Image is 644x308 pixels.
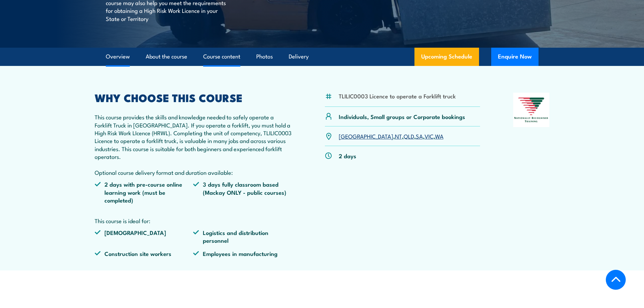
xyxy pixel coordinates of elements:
[95,250,193,257] li: Construction site workers
[106,48,130,66] a: Overview
[193,180,292,204] li: 3 days fully classroom based (Mackay ONLY - public courses)
[339,152,356,160] p: 2 days
[95,217,292,224] p: This course is ideal for:
[193,250,292,257] li: Employees in manufacturing
[339,92,456,100] li: TLILIC0003 Licence to operate a Forklift truck
[491,48,539,66] button: Enquire Now
[339,132,444,140] p: , , , , ,
[203,48,240,66] a: Course content
[435,132,444,140] a: WA
[404,132,414,140] a: QLD
[95,229,193,244] li: [DEMOGRAPHIC_DATA]
[513,93,550,127] img: Nationally Recognised Training logo.
[414,48,479,66] a: Upcoming Schedule
[193,229,292,244] li: Logistics and distribution personnel
[425,132,433,140] a: VIC
[395,132,402,140] a: NT
[416,132,423,140] a: SA
[289,48,309,66] a: Delivery
[339,113,465,120] p: Individuals, Small groups or Corporate bookings
[95,93,292,102] h2: WHY CHOOSE THIS COURSE
[256,48,273,66] a: Photos
[95,113,292,176] p: This course provides the skills and knowledge needed to safely operate a Forklift Truck in [GEOGR...
[95,180,193,204] li: 2 days with pre-course online learning work (must be completed)
[339,132,393,140] a: [GEOGRAPHIC_DATA]
[146,48,187,66] a: About the course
